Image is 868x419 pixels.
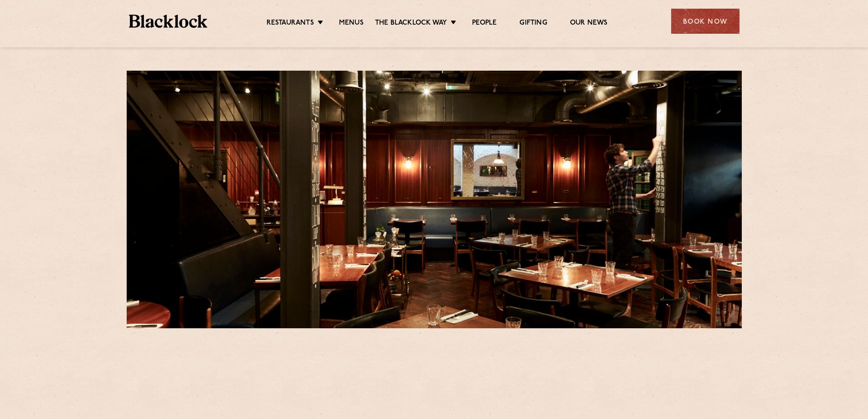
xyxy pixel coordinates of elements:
[267,19,314,29] a: Restaurants
[472,19,497,29] a: People
[519,19,547,29] a: Gifting
[129,15,208,28] img: BL_Textured_Logo-footer-cropped.svg
[570,19,608,29] a: Our News
[375,19,447,29] a: The Blacklock Way
[671,9,740,34] div: Book Now
[339,19,364,29] a: Menus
